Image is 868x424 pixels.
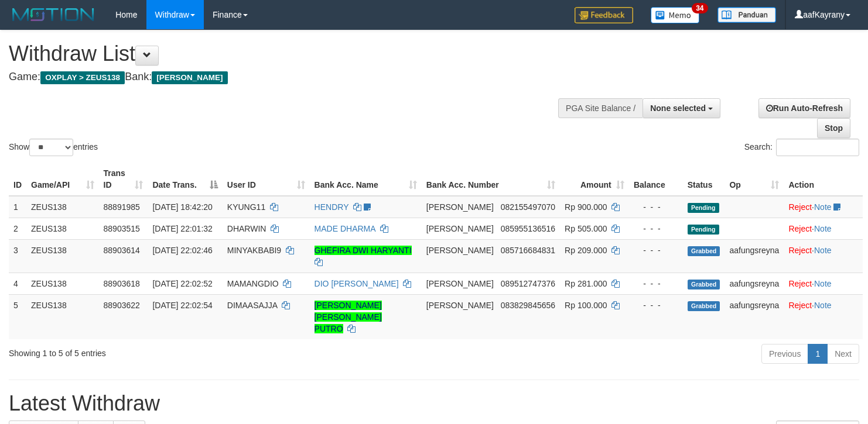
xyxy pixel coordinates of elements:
span: Pending [688,225,719,235]
th: User ID: activate to sort column ascending [223,163,310,196]
span: Copy 083829845656 to clipboard [501,301,555,310]
a: Reject [788,202,812,212]
a: Next [827,344,859,364]
a: 1 [808,344,828,364]
div: PGA Site Balance / [558,98,643,118]
span: [PERSON_NAME] [426,279,494,288]
td: ZEUS138 [26,239,99,273]
a: Note [814,279,832,288]
button: None selected [643,98,720,118]
th: Op: activate to sort column ascending [725,163,784,196]
td: aafungsreyna [725,273,784,294]
span: Copy 085955136516 to clipboard [501,224,555,233]
th: Action [784,163,863,196]
td: 3 [9,239,26,273]
a: Stop [817,118,850,138]
a: Note [814,224,832,233]
a: Note [814,202,832,212]
span: MAMANGDIO [227,279,279,288]
div: - - - [634,201,678,213]
span: DIMAASAJJA [227,301,278,310]
img: Button%20Memo.svg [651,7,700,23]
span: None selected [650,104,706,113]
td: ZEUS138 [26,196,99,218]
a: Note [814,246,832,255]
div: - - - [634,244,678,256]
span: Rp 505.000 [565,224,607,233]
h1: Withdraw List [9,42,567,66]
th: Amount: activate to sort column ascending [560,163,629,196]
img: Feedback.jpg [575,7,633,23]
th: Game/API: activate to sort column ascending [26,163,99,196]
span: Rp 900.000 [565,202,607,212]
td: · [784,196,863,218]
span: Rp 209.000 [565,246,607,255]
th: Bank Acc. Name: activate to sort column ascending [310,163,422,196]
span: Copy 082155497070 to clipboard [501,202,555,212]
span: MINYAKBABI9 [227,246,281,255]
img: MOTION_logo.png [9,6,98,23]
label: Show entries [9,139,98,156]
span: 88903515 [104,224,140,233]
span: [PERSON_NAME] [426,301,494,310]
th: Trans ID: activate to sort column ascending [99,163,148,196]
span: [DATE] 22:02:46 [152,246,212,255]
td: · [784,239,863,273]
span: [PERSON_NAME] [426,224,494,233]
select: Showentries [29,139,73,156]
a: GHEFIRA DWI HARYANTI [315,246,412,255]
div: - - - [634,278,678,289]
span: [DATE] 22:02:52 [152,279,212,288]
div: - - - [634,223,678,235]
span: 88891985 [104,202,140,212]
td: aafungsreyna [725,239,784,273]
span: 34 [692,3,708,13]
span: [PERSON_NAME] [152,71,227,84]
th: Date Trans.: activate to sort column descending [148,163,222,196]
span: [PERSON_NAME] [426,202,494,212]
td: · [784,294,863,339]
span: Grabbed [688,246,720,256]
a: Reject [788,246,812,255]
span: 88903618 [104,279,140,288]
a: Previous [761,344,808,364]
th: Balance [629,163,683,196]
span: Grabbed [688,301,720,311]
span: Rp 281.000 [565,279,607,288]
a: Reject [788,224,812,233]
th: Bank Acc. Number: activate to sort column ascending [422,163,560,196]
a: HENDRY [315,202,349,212]
span: [DATE] 22:01:32 [152,224,212,233]
td: 4 [9,273,26,294]
td: aafungsreyna [725,294,784,339]
td: 5 [9,294,26,339]
a: Reject [788,301,812,310]
th: Status [683,163,725,196]
span: [DATE] 22:02:54 [152,301,212,310]
div: Showing 1 to 5 of 5 entries [9,343,353,359]
span: OXPLAY > ZEUS138 [40,71,125,84]
h4: Game: Bank: [9,71,567,83]
span: Pending [688,203,719,213]
th: ID [9,163,26,196]
input: Search: [776,139,859,156]
h1: Latest Withdraw [9,392,859,415]
a: DIO [PERSON_NAME] [315,279,399,288]
span: [PERSON_NAME] [426,246,494,255]
td: · [784,273,863,294]
label: Search: [744,139,859,156]
a: Note [814,301,832,310]
td: 2 [9,218,26,239]
span: Rp 100.000 [565,301,607,310]
span: Copy 085716684831 to clipboard [501,246,555,255]
td: · [784,218,863,239]
a: MADE DHARMA [315,224,375,233]
span: [DATE] 18:42:20 [152,202,212,212]
span: 88903614 [104,246,140,255]
span: 88903622 [104,301,140,310]
td: ZEUS138 [26,294,99,339]
a: Run Auto-Refresh [758,98,850,118]
span: DHARWIN [227,224,266,233]
td: ZEUS138 [26,273,99,294]
a: [PERSON_NAME] [PERSON_NAME] PUTRO [315,301,382,333]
